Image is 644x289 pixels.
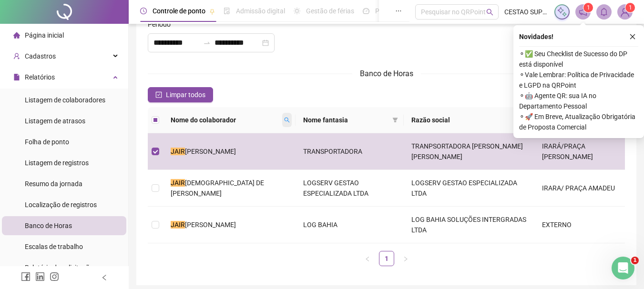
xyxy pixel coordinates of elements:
[629,33,636,40] span: close
[504,7,549,17] span: CESTAO SUPERMERCADOS
[140,8,147,14] span: clock-circle
[303,115,388,125] span: Nome fantasia
[534,207,625,243] td: EXTERNO
[404,207,534,243] td: LOG BAHIA SOLUÇÕES INTERGRADAS LTDA
[282,113,292,127] span: search
[25,31,64,39] span: Página inicial
[148,19,171,30] span: Período
[50,272,59,281] span: instagram
[587,4,590,11] span: 1
[379,251,394,266] a: 1
[101,274,108,281] span: left
[579,8,587,16] span: notification
[375,7,412,15] span: Painel do DP
[171,179,185,187] mark: JAIR
[296,133,404,170] td: TRANSPORTADORA
[13,53,20,60] span: user-add
[224,8,230,14] span: file-done
[148,87,213,102] button: Limpar todos
[486,9,493,16] span: search
[25,138,69,146] span: Folha de ponto
[25,264,96,271] span: Relatório de solicitações
[155,91,162,98] span: check-square
[625,3,635,12] sup: Atualize o seu contato no menu Meus Dados
[403,256,409,262] span: right
[600,8,608,16] span: bell
[25,96,105,104] span: Listagem de colaboradores
[185,148,236,155] span: [PERSON_NAME]
[153,7,205,15] span: Controle de ponto
[631,257,639,264] span: 1
[519,70,638,90] span: ⚬ Vale Lembrar: Política de Privacidade e LGPD na QRPoint
[519,111,638,132] span: ⚬ 🚀 Em Breve, Atualização Obrigatória de Proposta Comercial
[519,49,638,70] span: ⚬ ✅ Seu Checklist de Sucesso do DP está disponível
[296,170,404,207] td: LOGSERV GESTAO ESPECIALIZADA LTDA
[35,272,45,281] span: linkedin
[171,115,280,125] span: Nome do colaborador
[25,159,89,167] span: Listagem de registros
[398,251,413,266] button: right
[618,5,632,19] img: 84849
[404,170,534,207] td: LOGSERV GESTAO ESPECIALIZADA LTDA
[404,133,534,170] td: TRANPSORTADORA [PERSON_NAME] [PERSON_NAME]
[13,32,20,39] span: home
[13,74,20,80] span: file
[284,117,290,123] span: search
[185,221,236,229] span: [PERSON_NAME]
[398,251,413,266] li: Próxima página
[360,251,375,266] button: left
[534,170,625,207] td: IRARA/ PRAÇA AMADEU
[171,148,185,155] mark: JAIR
[25,73,55,81] span: Relatórios
[25,180,82,188] span: Resumo da jornada
[583,3,593,12] sup: 1
[557,7,567,17] img: sparkle-icon.fc2bf0ac1784a2077858766a79e2daf3.svg
[21,272,31,281] span: facebook
[629,4,632,11] span: 1
[519,31,553,42] span: Novidades !
[296,207,404,243] td: LOG BAHIA
[171,221,185,229] mark: JAIR
[379,251,394,266] li: 1
[294,8,300,14] span: sun
[25,243,83,250] span: Escalas de trabalho
[363,8,369,14] span: dashboard
[166,90,205,100] span: Limpar todos
[25,117,85,125] span: Listagem de atrasos
[236,7,285,15] span: Admissão digital
[171,179,264,197] span: [DEMOGRAPHIC_DATA] DE [PERSON_NAME]
[25,201,97,209] span: Localização de registros
[612,257,634,279] iframe: Intercom live chat
[519,90,638,111] span: ⚬ 🤖 Agente QR: sua IA no Departamento Pessoal
[25,222,72,229] span: Banco de Horas
[306,7,354,15] span: Gestão de férias
[534,133,625,170] td: IRARÁ/PRAÇA [PERSON_NAME]
[411,115,519,125] span: Razão social
[360,251,375,266] li: Página anterior
[209,9,215,14] span: pushpin
[365,256,370,262] span: left
[25,52,56,60] span: Cadastros
[360,69,413,78] span: Banco de Horas
[390,113,400,127] span: filter
[395,8,402,14] span: ellipsis
[203,39,211,47] span: swap-right
[392,117,398,123] span: filter
[203,39,211,47] span: to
